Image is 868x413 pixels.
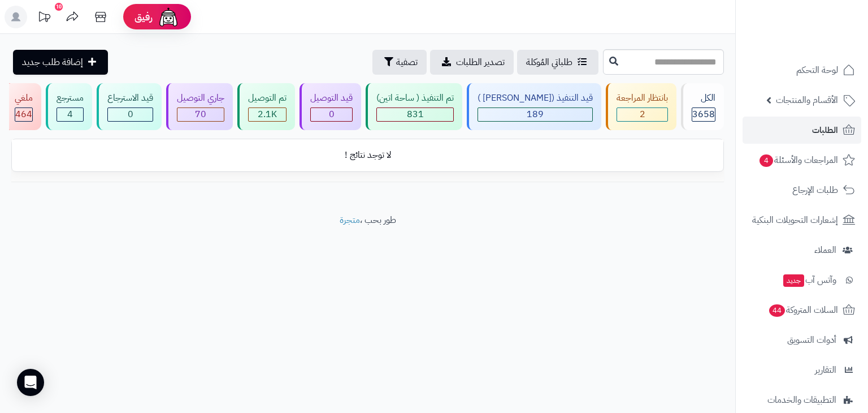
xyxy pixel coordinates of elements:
[258,107,277,121] span: 2.1K
[743,296,861,324] a: السلات المتروكة44
[177,108,224,121] div: 70
[478,108,592,121] div: 189
[743,147,861,174] a: المراجعات والأسئلة4
[248,92,287,105] div: تم التوصيل
[526,55,572,69] span: طلباتي المُوكلة
[478,92,593,105] div: قيد التنفيذ ([PERSON_NAME] )
[311,108,352,121] div: 0
[407,107,424,121] span: 831
[456,55,505,69] span: تصدير الطلبات
[743,236,861,264] a: العملاء
[15,92,33,105] div: ملغي
[679,83,726,130] a: الكل3658
[782,272,836,288] span: وآتس آب
[297,83,363,130] a: قيد التوصيل 0
[758,152,838,168] span: المراجعات والأسئلة
[527,107,544,121] span: 189
[396,55,418,69] span: تصفية
[465,83,604,130] a: قيد التنفيذ ([PERSON_NAME] ) 189
[743,326,861,354] a: أدوات التسويق
[67,107,73,121] span: 4
[2,83,44,130] a: ملغي 464
[692,92,715,105] div: الكل
[177,92,224,105] div: جاري التوصيل
[164,83,235,130] a: جاري التوصيل 70
[340,213,360,227] a: متجرة
[768,302,838,318] span: السلات المتروكة
[94,83,164,130] a: قيد الاسترجاع 0
[743,356,861,384] a: التقارير
[787,332,836,348] span: أدوات التسويق
[604,83,679,130] a: بانتظار المراجعة 2
[363,83,465,130] a: تم التنفيذ ( ساحة اتين) 831
[235,83,297,130] a: تم التوصيل 2.1K
[377,108,453,121] div: 831
[12,140,723,171] td: لا توجد نتائج !
[108,108,153,121] div: 0
[743,266,861,294] a: وآتس آبجديد
[812,122,838,138] span: الطلبات
[517,50,598,75] a: طلباتي المُوكلة
[249,108,286,121] div: 2098
[783,274,804,287] span: جديد
[743,117,861,144] a: الطلبات
[759,154,773,167] span: 4
[107,92,153,105] div: قيد الاسترجاع
[776,92,838,108] span: الأقسام والمنتجات
[44,83,94,130] a: مسترجع 4
[157,6,180,28] img: ai-face.png
[15,108,32,121] div: 464
[195,107,206,121] span: 70
[743,177,861,204] a: طلبات الإرجاع
[815,362,836,378] span: التقارير
[769,304,785,317] span: 44
[640,107,645,121] span: 2
[430,50,514,75] a: تصدير الطلبات
[17,369,44,396] div: Open Intercom Messenger
[22,55,83,69] span: إضافة طلب جديد
[128,107,133,121] span: 0
[692,107,715,121] span: 3658
[752,212,838,228] span: إشعارات التحويلات البنكية
[134,10,153,24] span: رفيق
[13,50,108,75] a: إضافة طلب جديد
[310,92,353,105] div: قيد التوصيل
[767,392,836,408] span: التطبيقات والخدمات
[30,6,58,31] a: تحديثات المنصة
[57,92,84,105] div: مسترجع
[796,62,838,78] span: لوحة التحكم
[743,206,861,234] a: إشعارات التحويلات البنكية
[792,182,838,198] span: طلبات الإرجاع
[15,107,32,121] span: 464
[814,242,836,258] span: العملاء
[372,50,427,75] button: تصفية
[791,29,857,53] img: logo-2.png
[617,108,667,121] div: 2
[743,57,861,84] a: لوحة التحكم
[617,92,668,105] div: بانتظار المراجعة
[376,92,454,105] div: تم التنفيذ ( ساحة اتين)
[57,108,83,121] div: 4
[329,107,335,121] span: 0
[55,3,63,11] div: 10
